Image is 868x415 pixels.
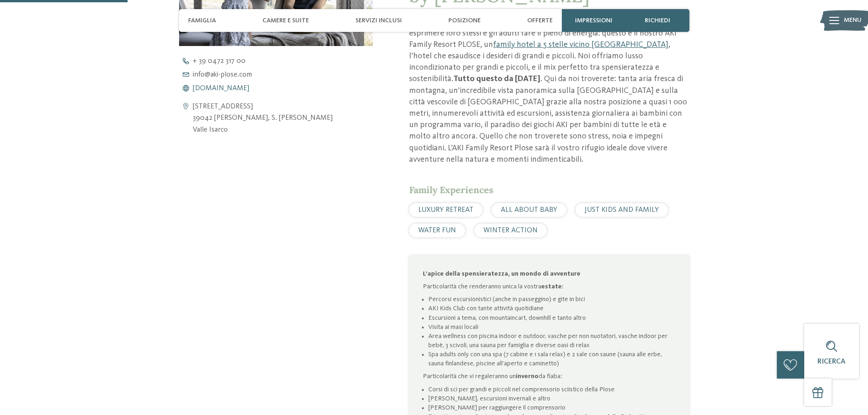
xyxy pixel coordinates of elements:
span: Famiglia [188,17,216,25]
a: info@aki-plose.com [179,71,389,78]
span: info@ aki-plose. com [193,71,252,78]
span: Servizi inclusi [355,17,402,25]
span: JUST KIDS AND FAMILY [585,206,659,214]
p: Particolarità che vi regaleranno un da fiaba: [423,372,675,381]
li: Area wellness con piscina indoor e outdoor, vasche per non nuotatori, vasche indoor per bebè, 3 s... [428,332,675,350]
span: Offerte [527,17,553,25]
span: richiedi [645,17,670,25]
p: Un rifugio per famiglie ai piedi della Plose, un luogo in cui i bambini possono esprimere loro st... [409,16,689,165]
span: + 39 0472 317 00 [193,57,246,65]
li: Corsi di sci per grandi e piccoli nel comprensorio sciistico della Plose [428,385,675,394]
li: Visita ai masi locali [428,323,675,332]
strong: Tutto questo da [DATE] [453,75,540,83]
p: Particolarità che renderanno unica la vostra : [423,282,675,291]
span: LUXURY RETREAT [418,206,473,214]
span: Impressioni [575,17,612,25]
strong: L’apice della spensieratezza, un mondo di avventure [423,271,580,277]
span: Posizione [448,17,481,25]
li: AKI Kids Club con tante attività quotidiane [428,304,675,313]
span: Ricerca [817,358,846,365]
span: WATER FUN [418,227,456,234]
li: [PERSON_NAME] per raggiungere il comprensorio [428,403,675,412]
span: [DOMAIN_NAME] [193,85,249,92]
strong: estate [541,283,562,290]
strong: inverno [516,373,539,379]
a: + 39 0472 317 00 [179,57,389,65]
a: family hotel a 5 stelle vicino [GEOGRAPHIC_DATA] [493,41,668,49]
li: Spa adults only con una spa (7 cabine e 1 sala relax) e 2 sale con saune (sauna alle erbe, sauna ... [428,350,675,368]
span: Camere e Suite [262,17,309,25]
a: [DOMAIN_NAME] [179,85,389,92]
address: [STREET_ADDRESS] 39042 [PERSON_NAME], S. [PERSON_NAME] Valle Isarco [193,101,333,136]
span: WINTER ACTION [483,227,538,234]
span: Family Experiences [409,184,493,195]
li: Percorsi escursionistici (anche in passeggino) e gite in bici [428,295,675,304]
li: [PERSON_NAME], escursioni invernali e altro [428,394,675,403]
li: Escursioni a tema, con mountaincart, downhill e tanto altro [428,313,675,323]
span: ALL ABOUT BABY [501,206,557,214]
